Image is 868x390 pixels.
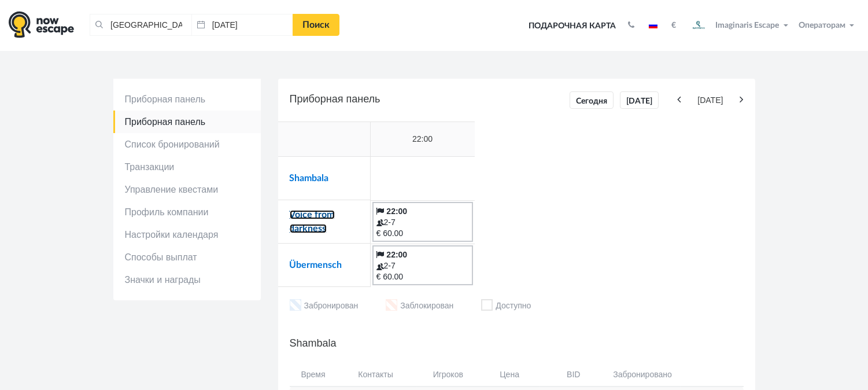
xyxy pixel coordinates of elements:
[113,156,261,178] a: Транзакции
[376,260,469,271] div: 2-7
[113,246,261,268] a: Способы выплат
[540,363,607,387] th: BID
[290,363,353,387] th: Время
[290,210,335,233] a: Voice from darkness
[649,23,658,28] img: ru.jpg
[796,20,859,31] button: Операторам
[479,363,540,387] th: Цена
[290,90,744,110] h5: Приборная панель
[90,14,191,36] input: Город или название квеста
[376,271,469,282] div: € 60.00
[620,91,659,109] a: [DATE]
[386,207,407,216] b: 22:00
[113,201,261,223] a: Профиль компании
[570,91,614,109] a: Сегодня
[376,228,469,239] div: € 60.00
[481,299,531,314] li: Доступно
[607,363,681,387] th: Забронировано
[372,202,473,242] a: 22:00 2-7 € 60.00
[386,250,407,259] b: 22:00
[113,268,261,291] a: Значки и награды
[716,19,780,30] span: Imaginaris Escape
[191,14,293,36] input: Дата
[293,14,339,36] a: Поиск
[290,260,342,270] a: Übermensch
[525,13,620,39] a: Подарочная карта
[799,21,845,30] span: Операторам
[113,133,261,156] a: Список бронирований
[371,122,475,157] td: 22:00
[666,20,682,31] button: €
[671,21,676,30] strong: €
[685,14,793,37] button: Imaginaris Escape
[352,363,416,387] th: Контакты
[386,299,453,314] li: Заблокирован
[9,11,74,38] img: logo
[290,299,359,314] li: Забронирован
[417,363,479,387] th: Игроков
[290,174,329,183] a: Shambala
[376,217,469,228] div: 2-7
[372,245,473,285] a: 22:00 2-7 € 60.00
[684,95,737,106] span: [DATE]
[113,88,261,111] a: Приборная панель
[113,178,261,201] a: Управление квестами
[113,111,261,133] a: Приборная панель
[113,223,261,246] a: Настройки календаря
[290,334,744,352] h5: Shambala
